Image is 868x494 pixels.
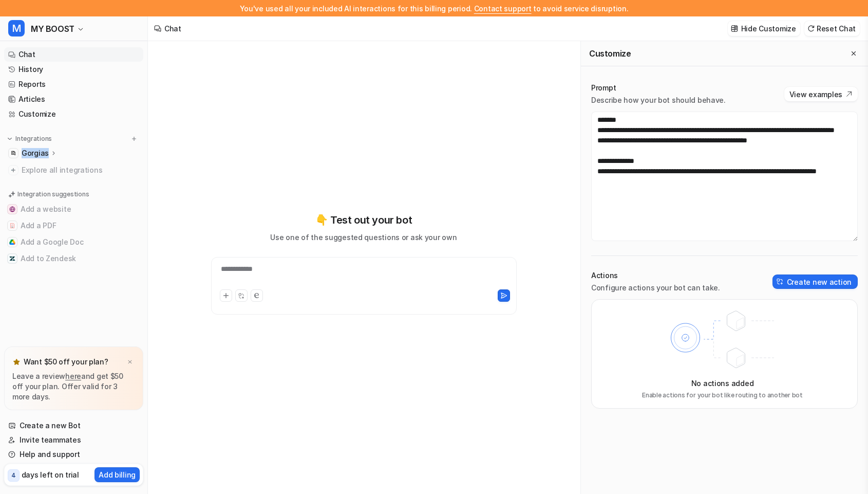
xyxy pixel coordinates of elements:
img: expand menu [6,135,13,142]
button: Integrations [4,134,55,144]
p: Use one of the suggested questions or ask your own [270,232,457,243]
a: History [4,62,143,77]
button: Add a websiteAdd a website [4,201,143,217]
p: Prompt [591,83,726,93]
p: Describe how your bot should behave. [591,95,726,105]
p: 👇 Test out your bot [315,212,412,228]
span: Explore all integrations [22,162,139,178]
a: Explore all integrations [4,163,143,177]
h2: Customize [589,48,631,59]
img: explore all integrations [8,165,18,175]
p: Want $50 off your plan? [24,357,108,367]
img: x [127,359,133,365]
img: Gorgias [10,150,16,156]
p: Enable actions for your bot like routing to another bot [642,391,803,400]
p: Leave a review and get $50 off your plan. Offer valid for 3 more days. [12,371,135,402]
img: customize [731,25,738,32]
img: create-action-icon.svg [777,278,784,285]
p: Add billing [99,469,136,480]
a: here [65,372,81,380]
img: Add a PDF [9,223,15,229]
p: Integrations [15,135,52,143]
p: Configure actions your bot can take. [591,283,720,293]
p: days left on trial [22,469,79,480]
a: Chat [4,47,143,62]
a: Create a new Bot [4,418,143,433]
p: Gorgias [22,148,49,158]
p: Actions [591,270,720,281]
button: Close flyout [847,47,860,60]
span: M [8,20,25,36]
img: Add a Google Doc [9,239,15,245]
button: Reset Chat [804,21,860,36]
span: MY BOOST [31,22,74,36]
p: Hide Customize [741,23,796,34]
img: reset [807,25,815,32]
button: Add to ZendeskAdd to Zendesk [4,250,143,267]
button: Add billing [95,467,140,482]
button: Add a Google DocAdd a Google Doc [4,234,143,250]
a: Articles [4,92,143,106]
button: Create new action [772,275,858,289]
p: 4 [11,471,16,480]
div: Chat [164,23,181,34]
img: Add to Zendesk [9,255,15,262]
button: View examples [784,87,858,101]
img: menu_add.svg [130,135,138,142]
button: Add a PDFAdd a PDF [4,217,143,234]
a: Invite teammates [4,433,143,447]
a: Customize [4,107,143,121]
img: star [12,358,21,366]
p: Integration suggestions [17,190,89,199]
img: Add a website [9,206,15,212]
a: Help and support [4,447,143,462]
a: Reports [4,77,143,92]
p: No actions added [691,378,754,389]
span: Contact support [474,4,532,13]
button: Hide Customize [728,21,800,36]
